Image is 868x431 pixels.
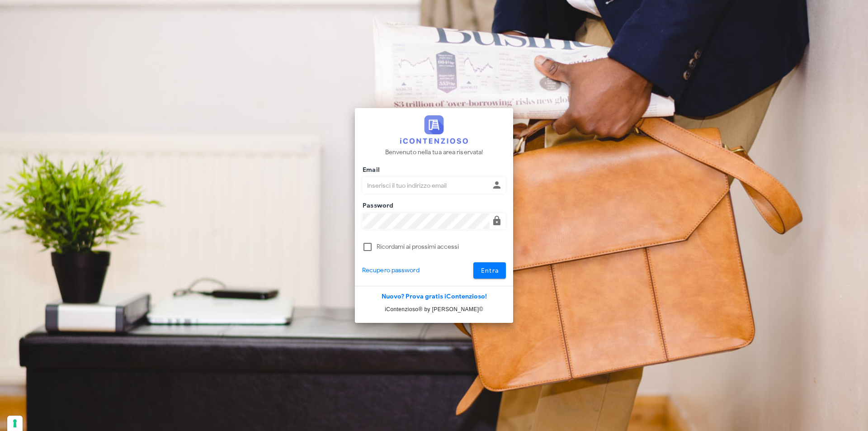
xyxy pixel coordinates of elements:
p: Benvenuto nella tua area riservata! [385,147,483,157]
button: Le tue preferenze relative al consenso per le tecnologie di tracciamento [7,416,23,431]
a: Recupero password [362,265,420,275]
p: iContenzioso® by [PERSON_NAME]© [355,305,513,314]
label: Email [360,166,380,175]
label: Ricordami ai prossimi accessi [377,242,506,251]
span: Entra [481,267,499,275]
a: Nuovo? Prova gratis iContenzioso! [382,293,487,300]
label: Password [360,201,394,210]
button: Entra [473,262,506,279]
input: Inserisci il tuo indirizzo email [363,178,490,193]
